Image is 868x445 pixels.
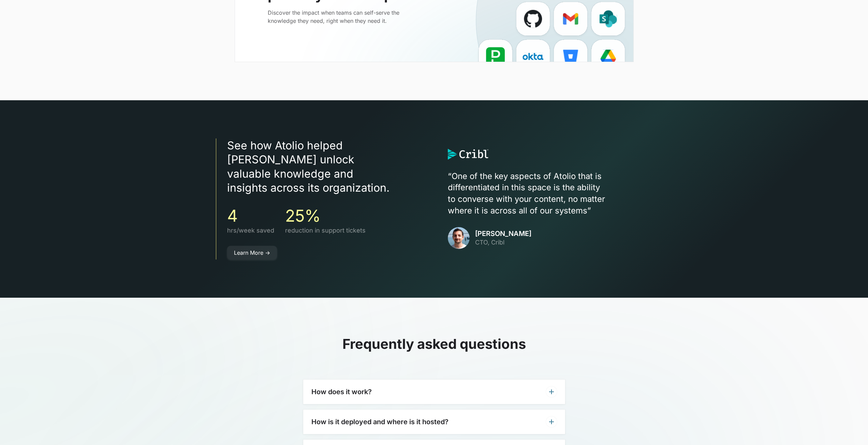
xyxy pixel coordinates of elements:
img: logo [448,149,488,160]
p: CTO, Cribl [475,238,531,247]
a: Learn More -> [227,246,277,259]
p: Discover the impact when teams can self-serve the knowledge they need, right when they need it. [268,9,421,25]
iframe: Chat Widget [834,412,868,445]
h3: How does it work? [311,388,372,396]
h3: See how Atolio helped [PERSON_NAME] unlock valuable knowledge and insights across its organization. [227,138,421,195]
h3: How is it deployed and where is it hosted? [311,418,448,426]
h2: Frequently asked questions [303,336,565,352]
h3: 25% [285,206,366,226]
p: reduction in support tickets [285,226,366,235]
p: “One of the key aspects of Atolio that is differentiated in this space is the ability to converse... [448,170,652,216]
h3: 4 [227,206,274,226]
p: hrs/week saved [227,226,274,235]
h3: [PERSON_NAME] [475,229,531,238]
img: avatar [448,227,470,249]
